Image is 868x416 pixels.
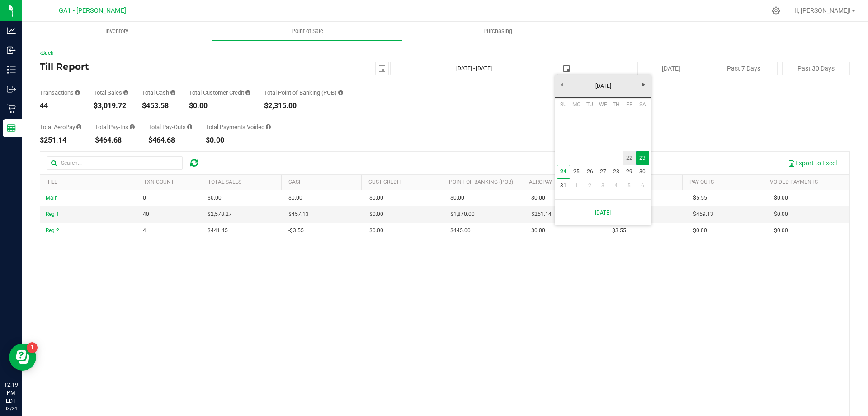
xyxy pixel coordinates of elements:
[212,22,402,41] a: Point of Sale
[637,62,705,75] button: [DATE]
[59,7,126,14] span: GA1 - [PERSON_NAME]
[555,79,652,93] a: [DATE]
[143,210,149,219] span: 40
[792,7,851,14] span: Hi, [PERSON_NAME]!
[7,124,16,133] inline-svg: Reports
[288,226,304,235] span: -$3.55
[368,179,401,185] a: Cust Credit
[279,27,335,35] span: Point of Sale
[583,179,596,193] a: 2
[208,210,232,219] span: $2,578.27
[450,226,471,235] span: $445.00
[596,179,609,193] a: 3
[187,124,192,130] i: Sum of all cash pay-outs removed from tills within the date range.
[693,210,713,219] span: $459.13
[142,102,175,110] div: $453.58
[450,194,464,202] span: $0.00
[369,210,383,219] span: $0.00
[770,6,782,15] div: Manage settings
[9,344,36,371] iframe: Resource center
[782,62,850,75] button: Past 30 Days
[623,165,636,179] a: 29
[208,226,228,235] span: $441.45
[402,22,593,41] a: Purchasing
[189,102,250,110] div: $0.00
[376,62,388,75] span: select
[94,102,128,110] div: $3,019.72
[774,226,788,235] span: $0.00
[570,179,583,193] a: 1
[142,90,175,96] div: Total Cash
[637,77,651,91] a: Next
[208,194,222,202] span: $0.00
[609,179,623,193] a: 4
[288,210,309,219] span: $457.13
[531,226,545,235] span: $0.00
[95,137,135,144] div: $464.68
[288,194,302,202] span: $0.00
[570,98,583,111] th: Monday
[369,194,383,202] span: $0.00
[560,203,646,222] a: [DATE]
[7,104,16,113] inline-svg: Retail
[609,98,623,111] th: Thursday
[47,156,183,170] input: Search...
[208,179,241,185] a: Total Sales
[338,90,343,96] i: Sum of the successful, non-voided point-of-banking payment transaction amounts, both via payment ...
[774,194,788,202] span: $0.00
[22,22,212,41] a: Inventory
[93,27,141,35] span: Inventory
[264,102,343,110] div: $2,315.00
[288,179,303,185] a: Cash
[560,62,573,75] span: select
[7,46,16,55] inline-svg: Inbound
[531,194,545,202] span: $0.00
[583,98,596,111] th: Tuesday
[636,151,649,165] a: 23
[189,90,250,96] div: Total Customer Credit
[266,124,271,130] i: Sum of all voided payment transaction amounts (excluding tips and transaction fees) within the da...
[40,137,81,144] div: $251.14
[4,405,18,412] p: 08/24
[264,90,343,96] div: Total Point of Banking (POB)
[583,165,596,179] a: 26
[75,90,80,96] i: Count of all successful payment transactions, possibly including voids, refunds, and cash-back fr...
[623,98,636,111] th: Friday
[95,124,135,130] div: Total Pay-Ins
[245,90,250,96] i: Sum of all successful, non-voided payment transaction amounts using account credit as the payment...
[47,179,57,185] a: Till
[76,124,81,130] i: Sum of all successful AeroPay payment transaction amounts for all purchases in the date range. Ex...
[693,226,707,235] span: $0.00
[612,226,626,235] span: $3.55
[636,151,649,165] td: Current focused date is Saturday, August 23, 2025
[450,210,475,219] span: $1,870.00
[46,227,59,234] span: Reg 2
[143,226,146,235] span: 4
[143,194,146,202] span: 0
[529,179,552,185] a: AeroPay
[144,179,174,185] a: TXN Count
[206,124,271,130] div: Total Payments Voided
[7,26,16,35] inline-svg: Analytics
[636,179,649,193] a: 6
[206,137,271,144] div: $0.00
[782,155,843,171] button: Export to Excel
[40,50,53,56] a: Back
[596,98,609,111] th: Wednesday
[94,90,128,96] div: Total Sales
[369,226,383,235] span: $0.00
[623,179,636,193] a: 5
[636,98,649,111] th: Saturday
[689,179,714,185] a: Pay Outs
[40,90,80,96] div: Transactions
[596,165,609,179] a: 27
[7,65,16,74] inline-svg: Inventory
[623,151,636,165] a: 22
[557,165,570,179] a: 24
[46,195,58,201] span: Main
[770,179,818,185] a: Voided Payments
[531,210,552,219] span: $251.14
[557,98,570,111] th: Sunday
[710,62,778,75] button: Past 7 Days
[148,124,192,130] div: Total Pay-Outs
